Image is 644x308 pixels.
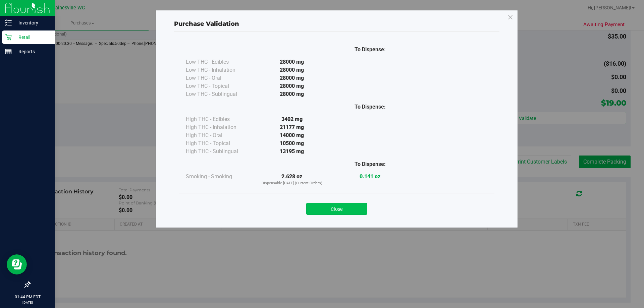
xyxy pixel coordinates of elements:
[331,46,409,54] div: To Dispense:
[186,173,253,181] div: Smoking - Smoking
[186,147,253,156] div: High THC - Sublingual
[12,19,52,27] p: Inventory
[186,131,253,139] div: High THC - Oral
[253,139,331,147] div: 10500 mg
[5,19,12,26] inline-svg: Inventory
[186,115,253,123] div: High THC - Edibles
[186,82,253,90] div: Low THC - Topical
[5,48,12,55] inline-svg: Reports
[253,181,331,186] p: Dispensable [DATE] (Current Orders)
[253,74,331,82] div: 28000 mg
[253,58,331,66] div: 28000 mg
[186,58,253,66] div: Low THC - Edibles
[186,123,253,131] div: High THC - Inhalation
[306,203,367,215] button: Close
[7,254,27,274] iframe: Resource center
[12,48,52,56] p: Reports
[331,160,409,168] div: To Dispense:
[253,66,331,74] div: 28000 mg
[331,103,409,111] div: To Dispense:
[186,90,253,98] div: Low THC - Sublingual
[3,294,52,300] p: 01:44 PM EDT
[5,34,12,41] inline-svg: Retail
[186,139,253,147] div: High THC - Topical
[12,33,52,41] p: Retail
[3,300,52,305] p: [DATE]
[253,82,331,90] div: 28000 mg
[253,90,331,98] div: 28000 mg
[253,123,331,131] div: 21177 mg
[253,115,331,123] div: 3402 mg
[253,173,331,186] div: 2.628 oz
[253,147,331,156] div: 13195 mg
[253,131,331,139] div: 14000 mg
[186,74,253,82] div: Low THC - Oral
[174,20,239,27] span: Purchase Validation
[186,66,253,74] div: Low THC - Inhalation
[360,173,380,180] strong: 0.141 oz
